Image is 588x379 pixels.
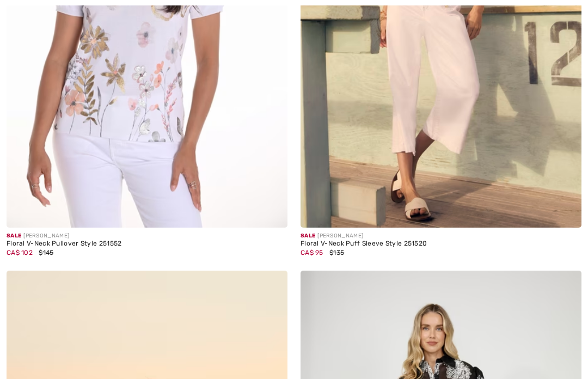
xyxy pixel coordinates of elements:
[329,249,344,256] span: $135
[301,233,315,239] span: Sale
[7,233,21,239] span: Sale
[301,249,323,256] span: CA$ 95
[7,232,287,240] div: [PERSON_NAME]
[7,240,287,248] div: Floral V-Neck Pullover Style 251552
[301,232,581,240] div: [PERSON_NAME]
[39,249,53,256] span: $145
[301,240,581,248] div: Floral V-Neck Puff Sleeve Style 251520
[7,249,33,256] span: CA$ 102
